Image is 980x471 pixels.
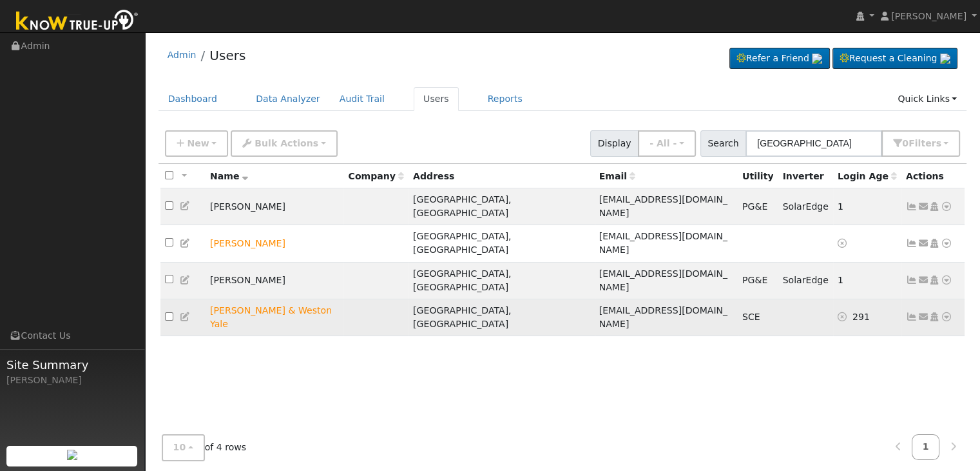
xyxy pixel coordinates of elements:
span: Bulk Actions [255,138,318,148]
input: Search [745,130,882,157]
img: retrieve [67,450,77,460]
a: Edit User [180,238,191,248]
a: 1 [912,435,940,460]
a: mommyalex08@yahoo.com [918,237,929,250]
a: Quick Links [888,87,966,111]
a: Login As [928,275,940,285]
span: 10 [173,443,186,453]
a: Edit User [180,201,191,211]
span: New [187,138,209,148]
a: Request a Cleaning [832,48,957,70]
td: [PERSON_NAME] [206,188,344,225]
td: [GEOGRAPHIC_DATA], [GEOGRAPHIC_DATA] [408,188,595,225]
td: [GEOGRAPHIC_DATA], [GEOGRAPHIC_DATA] [408,225,595,262]
a: yougotyale@gmail.com [918,310,929,324]
a: Show Graph [906,275,918,285]
button: 0Filters [881,130,960,157]
span: of 4 rows [162,435,247,461]
span: [EMAIL_ADDRESS][DOMAIN_NAME] [599,268,727,292]
span: [PERSON_NAME] [891,11,966,21]
span: 09/07/2025 9:53:12 PM [838,201,843,212]
a: Other actions [941,237,952,250]
span: Name [210,171,248,181]
a: Show Graph [906,201,918,212]
div: Actions [906,170,960,183]
a: Show Graph [906,312,918,322]
div: Address [413,170,590,183]
span: Days since last login [838,171,897,181]
a: Login As [928,312,940,322]
a: Other actions [941,274,952,287]
a: No login access [838,238,849,248]
a: iowayale@yahoo.com [918,274,929,287]
button: - All - [638,130,696,157]
a: Not connected [906,238,918,248]
button: New [165,130,229,157]
a: Edit User [180,275,191,285]
a: No login access [838,312,852,322]
a: Refer a Friend [729,48,830,70]
span: Email [599,171,635,181]
button: Bulk Actions [231,130,337,157]
span: 11/21/2024 11:31:43 AM [852,312,870,322]
span: Filter [908,138,941,148]
a: Edit User [180,312,191,322]
a: Data Analyzer [246,87,330,111]
span: [EMAIL_ADDRESS][DOMAIN_NAME] [599,305,727,329]
img: retrieve [940,54,950,64]
span: s [936,138,941,148]
div: Inverter [782,170,828,183]
td: Lead [206,225,344,262]
a: Other actions [941,200,952,214]
span: 09/07/2025 9:24:07 PM [838,275,843,285]
a: Reports [478,87,532,111]
a: Users [209,48,245,63]
span: SolarEdge [782,201,828,212]
div: [PERSON_NAME] [6,374,138,387]
span: Search [700,130,746,157]
span: SolarEdge [782,275,828,285]
span: [EMAIL_ADDRESS][DOMAIN_NAME] [599,231,727,255]
td: Lead [206,299,344,336]
a: Admin [168,50,197,60]
span: [EMAIL_ADDRESS][DOMAIN_NAME] [599,194,727,218]
span: PG&E [742,275,767,285]
span: Site Summary [6,356,138,374]
img: retrieve [812,54,822,64]
td: [GEOGRAPHIC_DATA], [GEOGRAPHIC_DATA] [408,262,595,299]
img: Know True-Up [10,7,145,36]
a: woodyalex@comcast.net [918,200,929,214]
a: Users [414,87,459,111]
div: Utility [742,170,774,183]
a: Dashboard [159,87,227,111]
td: [PERSON_NAME] [206,262,344,299]
a: Login As [928,201,940,212]
span: SCE [742,312,760,322]
td: [GEOGRAPHIC_DATA], [GEOGRAPHIC_DATA] [408,299,595,336]
span: Display [590,130,639,157]
button: 10 [162,435,205,461]
span: Company name [349,171,404,181]
a: Login As [928,238,940,248]
a: Other actions [941,310,952,324]
a: Audit Trail [330,87,394,111]
span: PG&E [742,201,767,212]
